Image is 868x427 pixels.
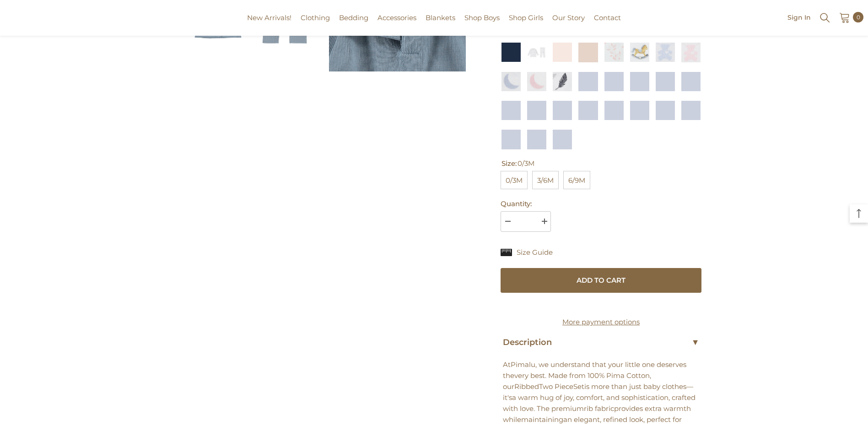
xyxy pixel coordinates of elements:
[501,171,528,189] span: 0/3M
[501,129,522,150] a: LIGHT BLUE
[787,14,811,21] a: Sign In
[589,12,625,36] a: Contact
[501,159,535,169] legend: Size:
[526,42,547,63] img: TWO PIECE SET - SAILBOATS
[526,100,547,121] img: TWO PIECE SET - LIGHT BLUE Swatch
[504,12,548,36] a: Shop Girls
[5,15,33,22] a: Pimalu
[552,42,573,63] a: SEPIA ROSE
[514,382,539,391] span: Ribbed
[501,317,702,328] a: More payment options
[604,42,625,63] img: TWO PIECE SET - STEM BLOSSOMS Swatch
[373,12,421,36] a: Accessories
[655,42,676,63] img: TWO PIECE SET - TEDDY BEAR BLUE Swatch
[552,129,573,150] a: LIGHT BLUE
[501,247,553,258] a: Size Guide
[655,42,676,63] a: TEDDY BEAR BLUE
[511,360,535,369] span: Pimalu
[501,42,522,63] a: NAVY
[503,393,695,413] span: a warm hug of joy, comfort, and sophistication, crafted with love. The premium
[577,100,598,121] img: TWO PIECE SET - LIGHT BLUE Swatch
[521,415,563,424] span: maintaining
[577,100,598,121] a: LIGHT BLUE
[629,42,650,63] a: WOOD TOYS
[594,13,621,22] span: Contact
[501,268,702,293] button: Add to cart
[526,129,547,150] a: LIGHT BLUE
[501,100,522,121] a: LIGHT BLUE
[460,12,504,36] a: Shop Boys
[301,13,330,22] span: Clothing
[526,42,547,63] a: SAILBOATS
[680,100,701,121] a: LIGHT BLUE
[548,12,589,36] a: Our Story
[629,42,650,63] img: TWO PIECE SET - WOOD TOYS Swatch
[503,360,686,380] span: , we understand that your little one deserves the
[604,100,625,121] a: LIGHT BLUE
[377,13,416,22] span: Accessories
[501,71,522,92] a: MOON AND STARS BLUE
[514,371,545,380] span: very best
[501,334,702,350] div: Description
[339,13,368,22] span: Bedding
[655,71,676,92] a: LIGHT BLUE
[577,71,598,92] img: TWO PIECE SET - LIGHT BLUE Swatch
[680,42,701,63] img: TWO PIECE SET - TEDDY BEAR PINK Swatch
[655,100,676,121] a: LIGHT BLUE
[526,129,547,150] img: TWO PIECE SET - LIGHT BLUE Swatch
[655,100,676,121] img: TWO PIECE SET - LIGHT BLUE Swatch
[680,42,701,63] a: TEDDY BEAR PINK
[517,247,553,258] span: Size Guide
[655,71,676,92] img: TWO PIECE SET - LIGHT BLUE Swatch
[629,71,650,92] a: LIGHT BLUE
[501,42,522,63] img: RIB TWO PIECE SET - NAVY Swatch
[584,382,693,391] span: is more than just baby clothes—
[552,129,573,150] img: TWO PIECE SET - LIGHT BLUE Swatch
[501,100,522,121] img: TWO PIECE SET - LIGHT BLUE Swatch
[243,12,296,36] a: New Arrivals!
[604,71,625,92] img: TWO PIECE SET - LIGHT BLUE Swatch
[577,71,598,92] a: LIGHT BLUE
[604,100,625,121] img: TWO PIECE SET - LIGHT BLUE Swatch
[509,13,543,22] span: Shop Girls
[503,360,511,369] span: At
[584,404,614,413] span: rib fabric
[426,13,455,22] span: Blankets
[552,100,573,121] a: LIGHT BLUE
[680,100,701,121] img: TWO PIECE SET - LIGHT BLUE Swatch
[577,42,598,63] img: RIB TWO PIECE SET - SIMPLY TAUPE Swatch
[629,71,650,92] img: TWO PIECE SET - LIGHT BLUE Swatch
[787,14,811,21] span: Sign In
[577,42,598,63] a: SIMPLY TAUPE
[573,382,584,391] span: Set
[296,12,334,36] a: Clothing
[680,71,701,92] a: LIGHT BLUE
[552,100,573,121] img: TWO PIECE SET - LIGHT BLUE Swatch
[629,100,650,121] a: LIGHT BLUE
[680,71,701,92] img: TWO PIECE SET - LIGHT BLUE Swatch
[552,71,573,92] a: FEATHERS
[501,129,522,150] img: TWO PIECE SET - LIGHT BLUE Swatch
[552,42,573,63] img: RIB TWO PIECE SET - SEPIA ROSE Swatch
[247,13,291,22] span: New Arrivals!
[552,71,573,92] img: TWO PIECE SET - FEATHERS Swatch
[526,71,547,92] img: TWO PIECE SET - MOON AND STARS PINK Swatch
[421,12,460,36] a: Blankets
[629,100,650,121] img: TWO PIECE SET - LIGHT BLUE Swatch
[539,382,573,391] span: Two Piece
[552,13,585,22] span: Our Story
[503,371,651,391] span: . Made from 100% Pima Cotton, our
[501,71,522,92] img: TWO PIECE SET - MOON AND STARS BLUE Swatch
[464,13,500,22] span: Shop Boys
[518,159,534,168] span: 0/3M
[526,71,547,92] a: MOON AND STARS PINK
[501,198,702,209] label: Quantity:
[563,171,590,189] span: 6/9M
[604,42,625,63] a: STEM BLOSSOMS
[334,12,373,36] a: Bedding
[819,11,831,24] summary: Search
[857,12,860,22] span: 0
[503,393,512,402] span: it's
[526,100,547,121] a: LIGHT BLUE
